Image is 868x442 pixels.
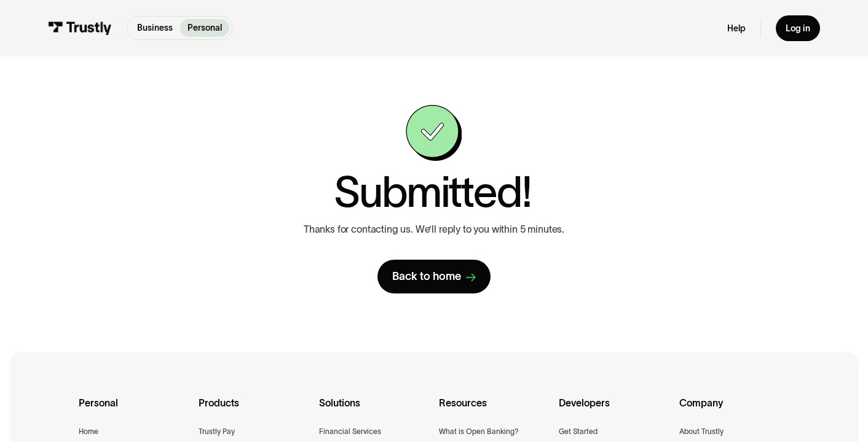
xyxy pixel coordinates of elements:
div: Developers [559,395,669,426]
a: Trustly Pay [199,425,235,438]
div: Log in [786,23,810,34]
div: Products [199,395,309,426]
div: Company [679,395,789,426]
div: Personal [79,395,189,426]
h1: Submitted! [334,171,532,214]
a: Business [130,19,180,37]
p: Personal [187,21,222,34]
a: Financial Services [319,425,381,438]
a: Log in [776,15,820,41]
p: Thanks for contacting us. We’ll reply to you within 5 minutes. [304,223,564,235]
p: Business [137,21,173,34]
div: Resources [439,395,549,426]
div: Back to home [392,269,461,284]
div: Solutions [319,395,429,426]
a: About Trustly [679,425,724,438]
a: Get Started [559,425,598,438]
a: Personal [180,19,229,37]
img: Trustly Logo [48,21,112,35]
a: Home [79,425,98,438]
a: Back to home [377,260,491,293]
a: What is Open Banking? [439,425,519,438]
a: Help [727,23,746,34]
